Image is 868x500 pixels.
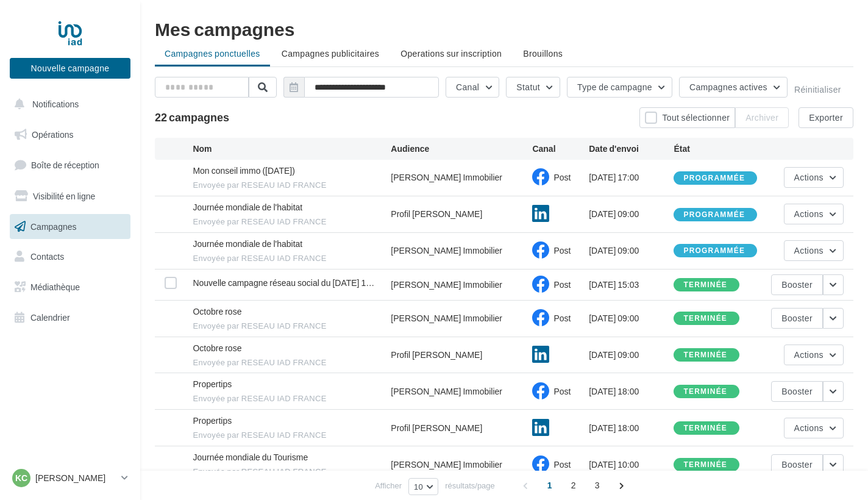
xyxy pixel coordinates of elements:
[391,208,482,220] div: Profil [PERSON_NAME]
[784,240,844,261] button: Actions
[7,244,133,270] a: Contacts
[589,459,674,471] div: [DATE] 10:00
[31,160,99,170] span: Boîte de réception
[589,208,674,220] div: [DATE] 09:00
[193,202,302,212] span: Journée mondiale de l'habitat
[589,422,674,434] div: [DATE] 18:00
[553,279,571,290] span: Post
[674,143,758,155] div: État
[7,274,133,300] a: Médiathèque
[193,306,241,316] span: Octobre rose
[7,214,133,240] a: Campagnes
[589,245,674,257] div: [DATE] 09:00
[794,85,841,95] button: Réinitialiser
[193,321,391,332] span: Envoyée par RESEAU IAD FRANCE
[683,424,727,432] div: terminée
[7,91,128,117] button: Notifications
[391,245,502,257] div: [PERSON_NAME] Immobilier
[540,476,560,495] span: 1
[588,476,607,495] span: 3
[193,343,241,353] span: Octobre rose
[193,143,391,155] div: Nom
[784,418,844,438] button: Actions
[553,172,571,182] span: Post
[193,165,294,176] span: Mon conseil immo (Halloween)
[799,107,853,128] button: Exporter
[532,143,589,155] div: Canal
[155,110,229,124] span: 22 campagnes
[193,253,391,264] span: Envoyée par RESEAU IAD FRANCE
[589,312,674,324] div: [DATE] 09:00
[391,312,502,324] div: [PERSON_NAME] Immobilier
[794,423,824,433] span: Actions
[193,393,391,404] span: Envoyée par RESEAU IAD FRANCE
[391,459,502,471] div: [PERSON_NAME] Immobilier
[7,305,133,330] a: Calendrier
[794,245,824,255] span: Actions
[689,82,767,92] span: Campagnes actives
[193,452,308,462] span: Journée mondiale du Tourisme
[193,466,391,477] span: Envoyée par RESEAU IAD FRANCE
[683,174,745,182] div: programmée
[683,388,727,396] div: terminée
[30,282,80,292] span: Médiathèque
[445,480,495,491] span: résultats/page
[193,357,391,368] span: Envoyée par RESEAU IAD FRANCE
[784,204,844,224] button: Actions
[589,171,674,184] div: [DATE] 17:00
[155,20,853,38] div: Mes campagnes
[784,167,844,188] button: Actions
[771,274,823,295] button: Booster
[30,251,64,262] span: Contacts
[30,221,77,231] span: Campagnes
[794,209,824,219] span: Actions
[391,349,482,361] div: Profil [PERSON_NAME]
[391,143,532,155] div: Audience
[683,211,745,219] div: programmée
[35,472,116,484] p: [PERSON_NAME]
[679,77,788,98] button: Campagnes actives
[414,482,423,491] span: 10
[553,313,571,323] span: Post
[193,379,232,389] span: Propertips
[32,129,73,140] span: Opérations
[7,184,133,209] a: Visibilité en ligne
[193,238,302,249] span: Journée mondiale de l'habitat
[639,107,735,128] button: Tout sélectionner
[589,143,674,155] div: Date d'envoi
[683,461,727,469] div: terminée
[794,349,824,360] span: Actions
[10,466,130,490] a: KC [PERSON_NAME]
[391,385,502,398] div: [PERSON_NAME] Immobilier
[30,312,70,323] span: Calendrier
[391,279,502,291] div: [PERSON_NAME] Immobilier
[193,415,232,426] span: Propertips
[735,107,789,128] button: Archiver
[400,48,502,59] span: Operations sur inscription
[567,77,672,98] button: Type de campagne
[193,180,391,191] span: Envoyée par RESEAU IAD FRANCE
[771,308,823,329] button: Booster
[375,480,402,491] span: Afficher
[794,172,824,182] span: Actions
[446,77,499,98] button: Canal
[553,459,571,470] span: Post
[564,476,583,495] span: 2
[771,381,823,402] button: Booster
[683,315,727,323] div: terminée
[553,245,571,255] span: Post
[391,422,482,434] div: Profil [PERSON_NAME]
[683,281,727,289] div: terminée
[408,478,438,495] button: 10
[771,454,823,475] button: Booster
[193,216,391,227] span: Envoyée par RESEAU IAD FRANCE
[589,279,674,291] div: [DATE] 15:03
[506,77,560,98] button: Statut
[683,247,745,255] div: programmée
[193,430,391,441] span: Envoyée par RESEAU IAD FRANCE
[32,99,79,109] span: Notifications
[784,345,844,365] button: Actions
[523,48,563,59] span: Brouillons
[7,152,133,178] a: Boîte de réception
[193,277,374,288] span: Nouvelle campagne réseau social du 05-10-2025 14:58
